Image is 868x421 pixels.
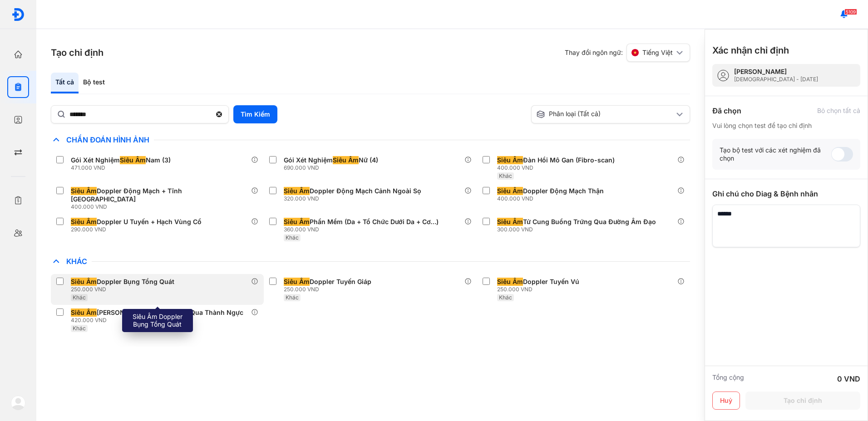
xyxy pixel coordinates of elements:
[51,46,104,59] h3: Tạo chỉ định
[497,278,523,286] span: Siêu Âm
[720,146,831,162] div: Tạo bộ test với các xét nghiệm đã chọn
[284,156,378,164] div: Gói Xét Nghiệm Nữ (4)
[71,156,171,164] div: Gói Xét Nghiệm Nam (3)
[499,172,512,179] span: Khác
[51,73,79,93] div: Tất cả
[71,286,178,293] div: 250.000 VND
[73,325,86,332] span: Khác
[284,226,442,233] div: 360.000 VND
[284,218,439,226] div: Phần Mềm (Da + Tổ Chức Dưới Da + Cơ…)
[71,218,97,226] span: Siêu Âm
[497,187,604,195] div: Doppler Động Mạch Thận
[71,218,202,226] div: Doppler U Tuyến + Hạch Vùng Cổ
[844,9,857,15] span: 5109
[284,187,310,195] span: Siêu Âm
[284,278,371,286] div: Doppler Tuyến Giáp
[71,278,174,286] div: Doppler Bụng Tổng Quát
[712,373,744,384] div: Tổng cộng
[79,73,109,93] div: Bộ test
[71,278,97,286] span: Siêu Âm
[71,187,97,195] span: Siêu Âm
[499,294,512,301] span: Khác
[120,156,146,164] span: Siêu Âm
[71,187,247,203] div: Doppler Động Mạch + Tĩnh [GEOGRAPHIC_DATA]
[565,44,690,62] div: Thay đổi ngôn ngữ:
[62,257,92,266] span: Khác
[745,392,860,410] button: Tạo chỉ định
[642,49,673,57] span: Tiếng Việt
[497,226,660,233] div: 300.000 VND
[286,234,299,241] span: Khác
[71,308,243,317] div: [PERSON_NAME] + Màng Tim Qua Thành Ngực
[284,278,310,286] span: Siêu Âm
[497,286,583,293] div: 250.000 VND
[233,105,277,123] button: Tìm Kiếm
[286,294,299,301] span: Khác
[497,156,615,164] div: Đàn Hồi Mô Gan (Fibro-scan)
[712,188,860,199] div: Ghi chú cho Diag & Bệnh nhân
[817,107,860,115] div: Bỏ chọn tất cả
[712,44,789,57] h3: Xác nhận chỉ định
[71,308,97,317] span: Siêu Âm
[284,164,382,171] div: 690.000 VND
[497,164,618,171] div: 400.000 VND
[734,76,818,83] div: [DEMOGRAPHIC_DATA] - [DATE]
[837,373,860,384] div: 0 VND
[536,110,674,119] div: Phân loại (Tất cả)
[284,195,425,202] div: 320.000 VND
[71,317,247,324] div: 420.000 VND
[284,218,310,226] span: Siêu Âm
[497,218,523,226] span: Siêu Âm
[734,68,818,76] div: [PERSON_NAME]
[62,135,154,144] span: Chẩn Đoán Hình Ảnh
[71,164,174,171] div: 471.000 VND
[497,278,579,286] div: Doppler Tuyến Vú
[712,122,860,130] div: Vui lòng chọn test để tạo chỉ định
[497,218,656,226] div: Tử Cung Buồng Trứng Qua Đường Âm Đạo
[333,156,359,164] span: Siêu Âm
[497,195,607,202] div: 400.000 VND
[284,286,375,293] div: 250.000 VND
[11,8,25,21] img: logo
[71,226,205,233] div: 290.000 VND
[712,392,740,410] button: Huỷ
[497,156,523,164] span: Siêu Âm
[73,294,86,301] span: Khác
[284,187,421,195] div: Doppler Động Mạch Cảnh Ngoài Sọ
[497,187,523,195] span: Siêu Âm
[71,203,251,210] div: 400.000 VND
[712,105,741,116] div: Đã chọn
[11,396,25,410] img: logo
